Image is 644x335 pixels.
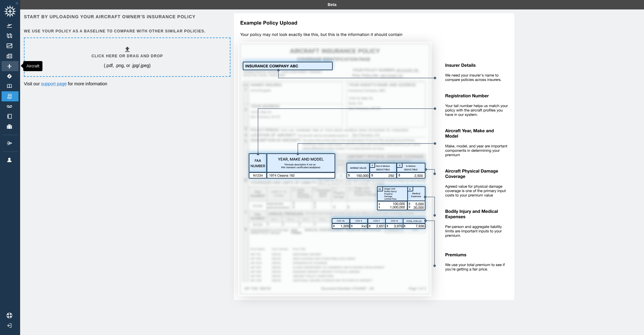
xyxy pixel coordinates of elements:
p: Visit our for more information [24,81,229,87]
p: (.pdf, .png, or .jpg/.jpeg) [104,62,151,69]
h6: Start by uploading your aircraft owner's insurance policy [24,13,229,20]
h6: We use your policy as a baseline to compare with other similar policies. [24,28,229,34]
a: support page [41,81,67,86]
h6: Click here or drag and drop [92,53,163,59]
img: policy-upload-example-5e420760c1425035513a.svg [229,13,514,308]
